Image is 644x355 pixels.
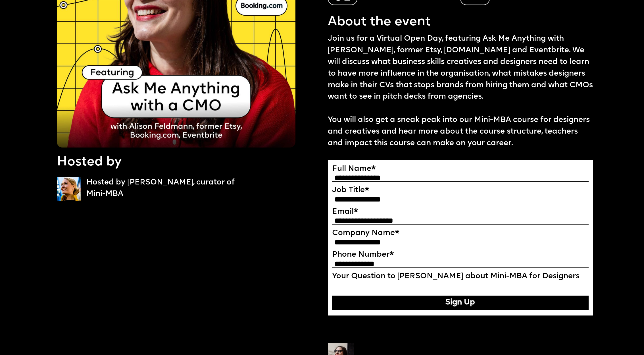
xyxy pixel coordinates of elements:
[332,272,589,281] label: Your Question to [PERSON_NAME] about Mini-MBA for Designers
[332,250,589,260] label: Phone Number
[332,229,589,238] label: Company Name
[328,13,431,31] p: About the event
[86,177,251,200] p: Hosted by [PERSON_NAME], curator of Mini-MBA
[332,165,589,174] label: Full Name
[57,153,122,171] p: Hosted by
[332,186,589,195] label: Job Title
[332,207,589,217] label: Email
[332,296,589,310] button: Sign Up
[328,33,593,149] p: Join us for a Virtual Open Day, featuring Ask Me Anything with [PERSON_NAME], former Etsy, [DOMAI...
